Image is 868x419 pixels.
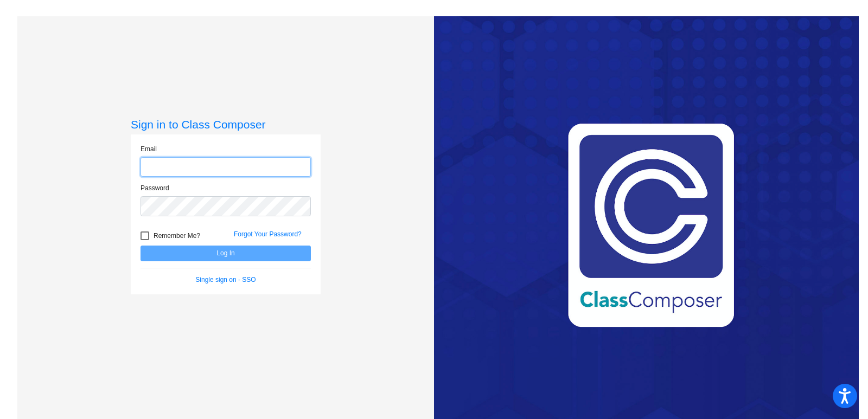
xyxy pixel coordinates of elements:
[131,118,321,131] h3: Sign in to Class Composer
[234,230,302,238] a: Forgot Your Password?
[141,246,311,261] button: Log In
[154,229,200,242] span: Remember Me?
[141,183,169,193] label: Password
[195,276,256,283] a: Single sign on - SSO
[141,144,157,154] label: Email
